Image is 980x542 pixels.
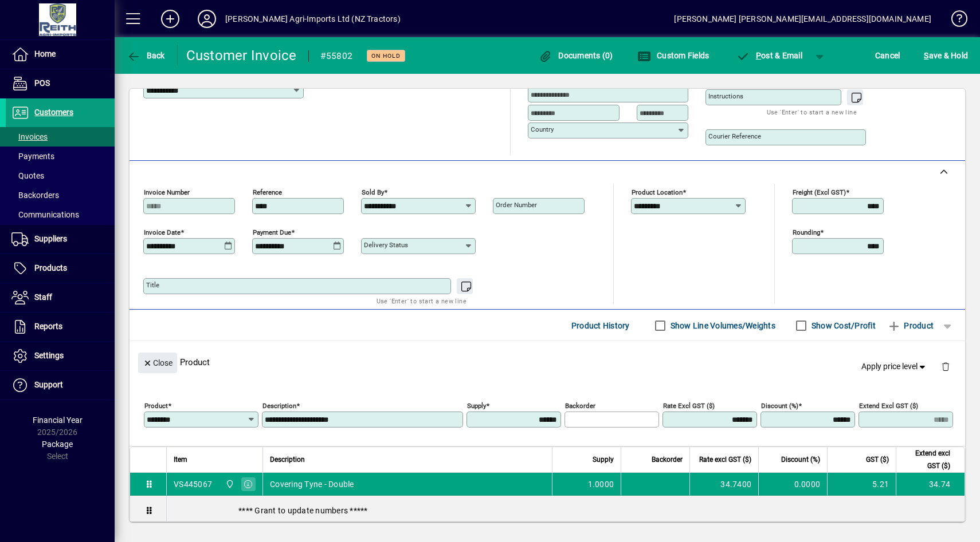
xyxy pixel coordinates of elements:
span: P [756,51,761,60]
button: Product History [567,315,634,336]
span: Supply [593,453,614,466]
mat-hint: Use 'Enter' to start a new line [377,294,467,307]
button: Custom Fields [634,45,712,66]
a: Communications [6,205,115,224]
mat-label: Discount (%) [761,402,798,410]
div: [PERSON_NAME] [PERSON_NAME][EMAIL_ADDRESS][DOMAIN_NAME] [674,10,931,28]
mat-label: Reference [253,188,282,196]
span: Documents (0) [539,51,613,60]
mat-label: Courier Reference [708,132,761,140]
span: Apply price level [861,361,928,373]
a: Products [6,254,115,283]
button: Apply price level [857,357,932,377]
div: Customer Invoice [186,46,297,65]
div: [PERSON_NAME] Agri-Imports Ltd (NZ Tractors) [225,10,401,28]
a: POS [6,69,115,98]
a: Invoices [6,127,115,147]
span: Communications [11,210,79,219]
button: Save & Hold [921,45,971,66]
span: 1.0000 [588,478,614,490]
mat-label: Country [531,125,554,133]
mat-label: Invoice number [144,188,190,196]
mat-label: Product [144,402,168,410]
span: Quotes [11,171,44,180]
label: Show Line Volumes/Weights [668,320,775,331]
button: Add [152,9,189,29]
div: Product [130,341,965,383]
span: Cancel [875,46,900,65]
a: Backorders [6,185,115,205]
span: Backorders [11,191,59,200]
span: Ashburton [222,478,236,490]
mat-label: Backorder [565,402,595,410]
span: Financial Year [33,416,83,425]
mat-label: Product location [632,188,683,196]
span: Rate excl GST ($) [699,453,751,466]
a: Knowledge Base [943,2,966,39]
span: Invoices [11,132,48,141]
span: Extend excl GST ($) [903,447,950,472]
span: Custom Fields [637,51,709,60]
button: Profile [189,9,225,29]
span: On hold [371,52,401,60]
span: Product History [571,317,630,335]
mat-label: Rate excl GST ($) [663,402,715,410]
mat-label: Sold by [362,188,384,196]
a: Home [6,40,115,69]
a: Support [6,371,115,399]
a: Staff [6,283,115,312]
mat-label: Supply [467,402,486,410]
span: S [924,51,928,60]
span: Back [127,51,165,60]
span: Description [270,453,305,466]
a: Payments [6,147,115,166]
span: ave & Hold [924,46,968,65]
app-page-header-button: Delete [932,361,959,371]
label: Show Cost/Profit [809,320,876,331]
button: Cancel [872,45,903,66]
div: #55802 [320,47,353,65]
mat-label: Delivery status [364,241,408,249]
div: VS445067 [174,478,212,490]
mat-hint: Use 'Enter' to start a new line [767,105,857,118]
span: Backorder [652,453,683,466]
span: Item [174,453,187,466]
span: Covering Tyne - Double [270,478,354,490]
span: Product [887,317,934,335]
span: Reports [34,322,62,331]
span: Customers [34,108,73,117]
a: Settings [6,342,115,370]
button: Post & Email [730,45,808,66]
mat-label: Instructions [708,92,743,100]
button: Product [881,315,939,336]
span: Discount (%) [781,453,820,466]
app-page-header-button: Close [135,357,180,367]
mat-label: Extend excl GST ($) [859,402,918,410]
td: 0.0000 [758,473,827,496]
span: Home [34,49,56,58]
span: GST ($) [866,453,889,466]
div: 34.7400 [697,478,751,490]
span: Staff [34,292,52,302]
mat-label: Title [146,281,159,289]
span: Close [143,354,173,373]
span: ost & Email [736,51,802,60]
mat-label: Freight (excl GST) [793,188,846,196]
mat-label: Description [262,402,296,410]
td: 34.74 [896,473,965,496]
mat-label: Payment due [253,228,291,236]
button: Back [124,45,168,66]
button: Delete [932,353,959,380]
mat-label: Invoice date [144,228,181,236]
a: Quotes [6,166,115,185]
span: Payments [11,152,54,161]
a: Reports [6,312,115,341]
span: Products [34,263,67,272]
app-page-header-button: Back [115,45,178,66]
span: Package [42,440,73,449]
span: Suppliers [34,234,67,243]
span: Settings [34,351,64,360]
button: Documents (0) [536,45,616,66]
td: 5.21 [827,473,896,496]
button: Close [138,353,177,373]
